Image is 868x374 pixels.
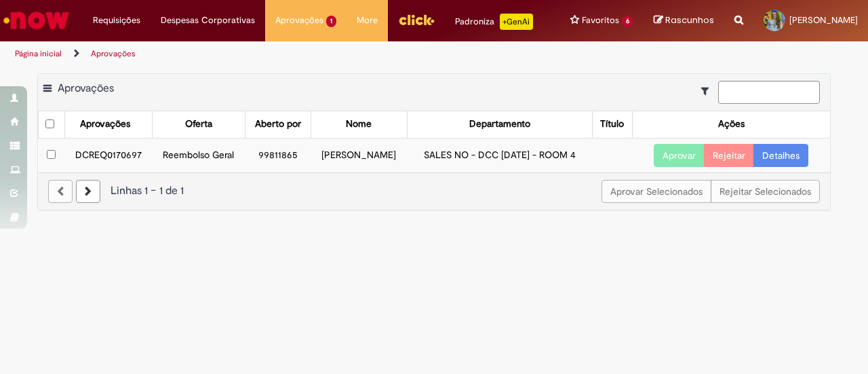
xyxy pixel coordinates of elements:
[245,138,311,172] td: 99811865
[185,117,212,131] div: Oferta
[654,14,714,27] a: Rascunhos
[91,48,136,59] a: Aprovações
[789,14,858,26] span: [PERSON_NAME]
[275,14,323,27] span: Aprovações
[455,14,533,30] div: Padroniza
[622,16,633,27] span: 6
[701,86,715,96] i: Mostrar filtros para: Suas Solicitações
[500,14,533,30] p: +GenAi
[152,138,245,172] td: Reembolso Geral
[64,111,152,138] th: Aprovações
[469,117,530,131] div: Departamento
[753,144,808,167] a: Detalhes
[408,138,592,172] td: SALES NO - DCC [DATE] - ROOM 4
[64,138,152,172] td: DCREQ0170697
[161,14,255,27] span: Despesas Corporativas
[326,16,336,27] span: 1
[357,14,378,27] span: More
[600,117,624,131] div: Título
[582,14,619,27] span: Favoritos
[255,117,301,131] div: Aberto por
[1,7,71,34] img: ServiceNow
[704,144,754,167] button: Rejeitar
[718,117,745,131] div: Ações
[93,14,140,27] span: Requisições
[311,138,408,172] td: [PERSON_NAME]
[15,48,62,59] a: Página inicial
[10,41,568,67] ul: Trilhas de página
[346,117,372,131] div: Nome
[665,14,714,26] span: Rascunhos
[80,117,130,131] div: Aprovações
[654,144,705,167] button: Aprovar
[398,10,435,30] img: click_logo_yellow_360x200.png
[58,81,114,95] span: Aprovações
[48,183,820,199] div: Linhas 1 − 1 de 1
